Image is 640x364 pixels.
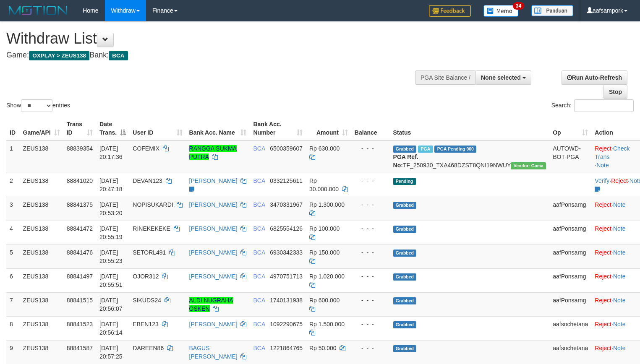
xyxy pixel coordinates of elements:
span: SIKUDS24 [133,297,161,304]
span: 88841020 [67,177,93,184]
span: OXPLAY > ZEUS138 [29,51,89,60]
a: [PERSON_NAME] [189,273,238,280]
span: Copy 0332125611 to clipboard [270,177,303,184]
span: Grabbed [393,321,417,328]
a: Reject [595,273,611,280]
span: Rp 1.500.000 [309,321,345,328]
a: Reject [595,201,611,208]
span: BCA [253,273,265,280]
span: 88841515 [67,297,93,304]
th: Op: activate to sort column ascending [549,117,591,140]
span: [DATE] 20:56:07 [99,297,123,312]
span: Copy 1740131938 to clipboard [270,297,303,304]
a: [PERSON_NAME] [189,321,238,328]
span: OJOR312 [133,273,159,280]
a: Verify [595,177,609,184]
span: 88839354 [67,145,93,152]
span: [DATE] 20:55:23 [99,249,123,264]
a: Reject [595,225,611,232]
span: BCA [109,51,128,60]
td: ZEUS138 [20,268,63,292]
span: [DATE] 20:55:19 [99,225,123,240]
a: Reject [595,249,611,256]
span: [DATE] 20:47:18 [99,177,123,192]
span: 88841472 [67,225,93,232]
td: aafsochetana [549,316,591,340]
span: RINEKEKEKE [133,225,170,232]
td: 6 [6,268,20,292]
span: Grabbed [393,250,417,257]
td: ZEUS138 [20,197,63,221]
th: User ID: activate to sort column ascending [129,117,185,140]
div: - - - [355,200,387,209]
span: Rp 600.000 [309,297,340,304]
th: Status [390,117,550,140]
a: ALDI NUGRAHA OSKEN [189,297,233,312]
div: - - - [355,177,387,185]
div: - - - [355,320,387,328]
span: BCA [253,345,265,351]
a: Check Trans [595,145,630,160]
a: Reject [595,321,611,328]
span: BCA [253,249,265,256]
span: 88841523 [67,321,93,328]
span: 88841497 [67,273,93,280]
td: 1 [6,140,20,173]
td: aafsochetana [549,340,591,364]
span: Rp 100.000 [309,225,340,232]
td: aafPonsarng [549,292,591,316]
span: 88841587 [67,345,93,351]
a: [PERSON_NAME] [189,201,238,208]
span: 88841476 [67,249,93,256]
a: [PERSON_NAME] [189,177,238,184]
a: Note [613,345,626,351]
span: [DATE] 20:57:25 [99,345,123,360]
div: - - - [355,272,387,281]
span: EBEN123 [133,321,158,328]
th: Bank Acc. Number: activate to sort column ascending [250,117,306,140]
a: [PERSON_NAME] [189,249,238,256]
img: Feedback.jpg [429,5,471,17]
select: Showentries [21,99,52,112]
td: TF_250930_TXA468DZST8QNI19NWUY [390,140,550,173]
a: Stop [603,85,627,99]
span: NOPISUKARDI [133,201,173,208]
a: BAGUS [PERSON_NAME] [189,345,238,360]
a: Note [613,249,626,256]
td: 2 [6,173,20,197]
td: 4 [6,221,20,244]
span: Grabbed [393,202,417,209]
label: Show entries [6,99,70,112]
span: [DATE] 20:53:20 [99,201,123,216]
td: aafPonsarng [549,244,591,268]
span: Rp 1.300.000 [309,201,345,208]
td: 7 [6,292,20,316]
td: 9 [6,340,20,364]
div: - - - [355,296,387,304]
span: Rp 630.000 [309,145,340,152]
a: Note [613,201,626,208]
span: Grabbed [393,226,417,233]
span: [DATE] 20:17:36 [99,145,123,160]
span: DEVAN123 [133,177,162,184]
img: MOTION_logo.png [6,4,70,17]
span: Grabbed [393,146,417,153]
img: Button%20Memo.svg [483,5,519,17]
td: aafPonsarng [549,221,591,244]
a: Reject [595,145,611,152]
span: BCA [253,225,265,232]
th: Balance [351,117,390,140]
span: BCA [253,297,265,304]
td: ZEUS138 [20,340,63,364]
td: aafPonsarng [549,197,591,221]
span: [DATE] 20:55:51 [99,273,123,288]
th: Bank Acc. Name: activate to sort column ascending [186,117,250,140]
span: Marked by aafsolysreylen [418,146,433,153]
a: Reject [611,177,628,184]
a: [PERSON_NAME] [189,225,238,232]
span: Grabbed [393,345,417,352]
th: Game/API: activate to sort column ascending [20,117,63,140]
span: 34 [513,2,524,10]
h1: Withdraw List [6,30,418,47]
td: 3 [6,197,20,221]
